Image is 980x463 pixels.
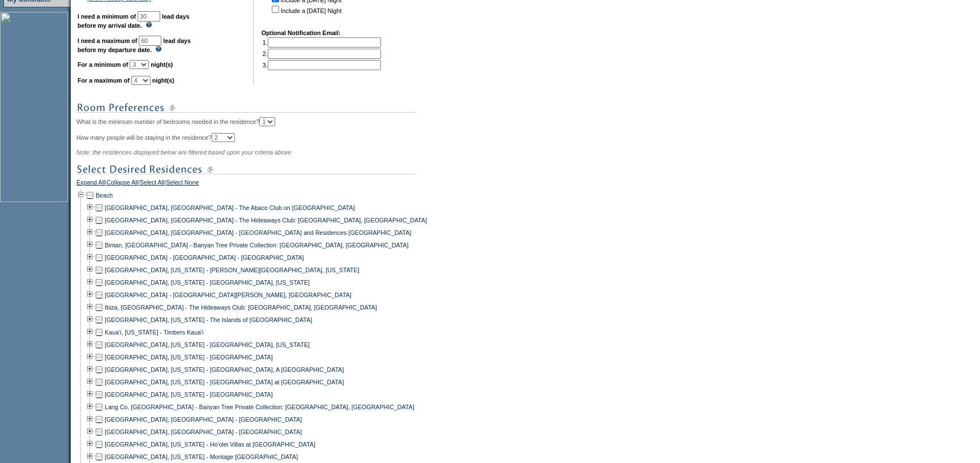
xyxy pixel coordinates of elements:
a: Select All [140,179,165,189]
a: [GEOGRAPHIC_DATA], [US_STATE] - [GEOGRAPHIC_DATA], [US_STATE] [105,341,310,348]
td: 1. [263,37,381,48]
b: Optional Notification Email: [262,29,341,36]
b: night(s) [151,61,173,68]
a: Expand All [76,179,105,189]
a: [GEOGRAPHIC_DATA], [US_STATE] - [GEOGRAPHIC_DATA], [US_STATE] [105,279,310,286]
a: Beach [96,192,113,199]
a: [GEOGRAPHIC_DATA], [GEOGRAPHIC_DATA] - The Hideaways Club: [GEOGRAPHIC_DATA], [GEOGRAPHIC_DATA] [105,217,427,224]
td: 2. [263,49,381,59]
a: [GEOGRAPHIC_DATA], [US_STATE] - [GEOGRAPHIC_DATA] [105,391,273,398]
a: [GEOGRAPHIC_DATA], [US_STATE] - The Islands of [GEOGRAPHIC_DATA] [105,316,312,323]
a: [GEOGRAPHIC_DATA], [US_STATE] - [PERSON_NAME][GEOGRAPHIC_DATA], [US_STATE] [105,267,360,273]
a: Ibiza, [GEOGRAPHIC_DATA] - The Hideaways Club: [GEOGRAPHIC_DATA], [GEOGRAPHIC_DATA] [105,304,377,311]
a: [GEOGRAPHIC_DATA] - [GEOGRAPHIC_DATA][PERSON_NAME], [GEOGRAPHIC_DATA] [105,291,352,298]
a: [GEOGRAPHIC_DATA], [US_STATE] - [GEOGRAPHIC_DATA], A [GEOGRAPHIC_DATA] [105,366,344,373]
b: lead days before my arrival date. [78,13,190,29]
a: Lang Co, [GEOGRAPHIC_DATA] - Banyan Tree Private Collection: [GEOGRAPHIC_DATA], [GEOGRAPHIC_DATA] [105,404,414,410]
b: night(s) [152,77,174,84]
a: Kaua'i, [US_STATE] - Timbers Kaua'i [105,329,203,336]
img: questionMark_lightBlue.gif [145,22,152,28]
span: Note: the residences displayed below are filtered based upon your criteria above [76,149,291,156]
td: 3. [263,60,381,70]
a: [GEOGRAPHIC_DATA], [US_STATE] - [GEOGRAPHIC_DATA] at [GEOGRAPHIC_DATA] [105,379,344,385]
a: [GEOGRAPHIC_DATA], [US_STATE] - [GEOGRAPHIC_DATA] [105,354,273,361]
a: [GEOGRAPHIC_DATA], [GEOGRAPHIC_DATA] - [GEOGRAPHIC_DATA] [105,428,302,435]
div: | | | [76,179,436,189]
a: [GEOGRAPHIC_DATA], [GEOGRAPHIC_DATA] - [GEOGRAPHIC_DATA] [105,416,302,423]
img: questionMark_lightBlue.gif [155,46,162,52]
a: [GEOGRAPHIC_DATA], [US_STATE] - Ho'olei Villas at [GEOGRAPHIC_DATA] [105,441,315,448]
a: [GEOGRAPHIC_DATA], [US_STATE] - Montage [GEOGRAPHIC_DATA] [105,453,298,460]
a: Select None [166,179,199,189]
a: [GEOGRAPHIC_DATA], [GEOGRAPHIC_DATA] - The Abaco Club on [GEOGRAPHIC_DATA] [105,204,355,211]
b: For a minimum of [78,61,128,68]
a: [GEOGRAPHIC_DATA], [GEOGRAPHIC_DATA] - [GEOGRAPHIC_DATA] and Residences [GEOGRAPHIC_DATA] [105,229,411,236]
a: [GEOGRAPHIC_DATA] - [GEOGRAPHIC_DATA] - [GEOGRAPHIC_DATA] [105,254,304,261]
b: lead days before my departure date. [78,37,191,53]
a: Collapse All [106,179,138,189]
img: subTtlRoomPreferences.gif [76,101,416,115]
b: I need a minimum of [78,13,136,20]
b: For a maximum of [78,77,130,84]
b: I need a maximum of [78,37,137,44]
a: Bintan, [GEOGRAPHIC_DATA] - Banyan Tree Private Collection: [GEOGRAPHIC_DATA], [GEOGRAPHIC_DATA] [105,242,409,248]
